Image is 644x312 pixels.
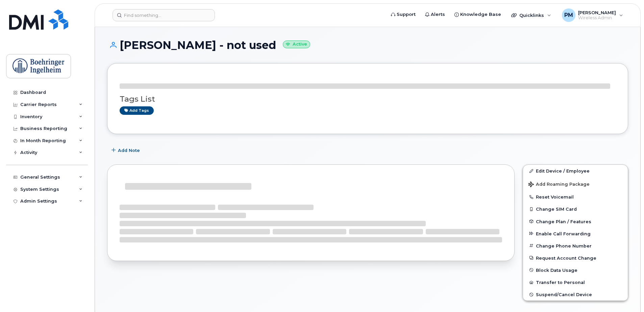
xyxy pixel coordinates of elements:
span: Change Plan / Features [536,219,591,224]
button: Add Note [107,144,146,156]
button: Request Account Change [523,252,628,264]
button: Change SIM Card [523,203,628,215]
button: Enable Call Forwarding [523,228,628,240]
span: Enable Call Forwarding [536,231,591,236]
button: Change Plan / Features [523,215,628,228]
span: Suspend/Cancel Device [536,292,592,297]
button: Block Data Usage [523,264,628,276]
button: Transfer to Personal [523,276,628,288]
a: Add tags [120,106,154,115]
button: Add Roaming Package [523,177,628,191]
a: Edit Device / Employee [523,165,628,177]
h1: [PERSON_NAME] - not used [107,39,628,51]
small: Active [283,41,310,48]
button: Suspend/Cancel Device [523,288,628,301]
button: Reset Voicemail [523,191,628,203]
span: Add Note [118,147,140,154]
span: Add Roaming Package [528,182,590,188]
h3: Tags List [120,95,616,103]
button: Change Phone Number [523,240,628,252]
